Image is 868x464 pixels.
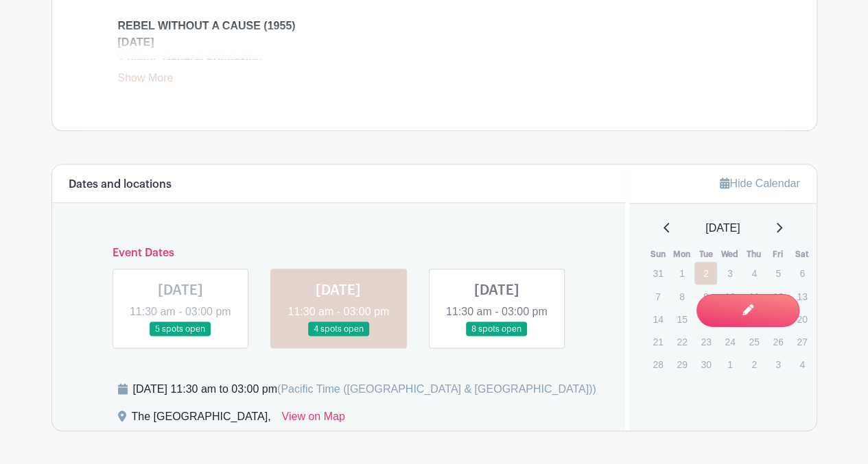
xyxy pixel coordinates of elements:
[118,36,154,48] strong: [DATE]
[790,308,813,330] p: 20
[790,286,813,307] p: 13
[718,286,741,307] p: 10
[766,286,789,307] p: 12
[694,247,718,261] th: Tue
[670,331,693,352] p: 22
[670,354,693,375] p: 29
[102,247,576,260] h6: Event Dates
[670,262,693,284] p: 1
[670,247,694,261] th: Mon
[282,408,345,430] a: View on Map
[742,354,765,375] p: 2
[694,331,717,352] p: 23
[790,262,813,284] p: 6
[670,286,693,307] p: 8
[718,247,742,261] th: Wed
[694,308,717,330] p: 16
[790,331,813,352] p: 27
[790,247,814,261] th: Sat
[720,178,799,189] a: Hide Calendar
[742,331,765,352] p: 25
[718,331,741,352] p: 24
[133,381,596,398] div: [DATE] 11:30 am to 03:00 pm
[705,220,740,236] span: [DATE]
[742,247,766,261] th: Thu
[742,286,765,307] p: 11
[694,262,717,284] a: 2
[766,354,789,375] p: 3
[718,262,741,284] p: 3
[766,262,789,284] p: 5
[718,354,741,375] p: 1
[646,262,669,284] p: 31
[742,262,765,284] p: 4
[118,53,262,64] strong: 1:00pm, General Admission
[646,247,670,261] th: Sun
[790,354,813,375] p: 4
[670,308,693,330] p: 15
[766,331,789,352] p: 26
[646,331,669,352] p: 21
[766,247,790,261] th: Fri
[646,308,669,330] p: 14
[646,354,669,375] p: 28
[69,178,172,191] h6: Dates and locations
[118,72,174,89] a: Show More
[132,408,271,430] div: The [GEOGRAPHIC_DATA],
[694,286,717,307] p: 9
[277,383,596,395] span: (Pacific Time ([GEOGRAPHIC_DATA] & [GEOGRAPHIC_DATA]))
[646,286,669,307] p: 7
[694,354,717,375] p: 30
